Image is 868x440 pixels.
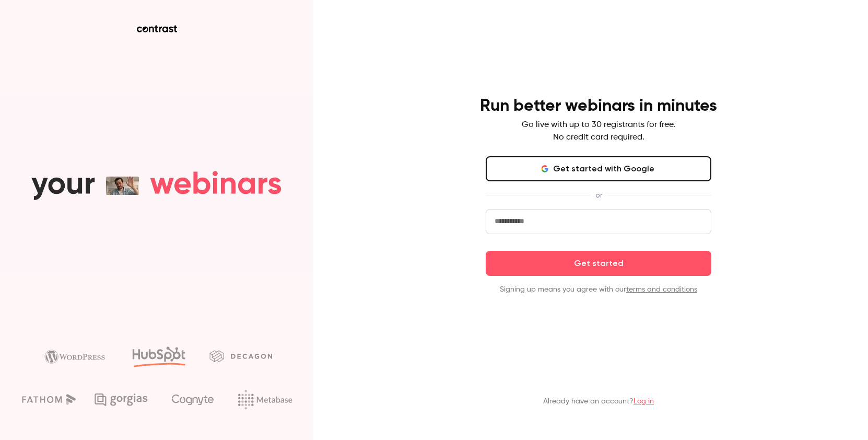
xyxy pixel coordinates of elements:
[486,251,711,276] button: Get started
[480,96,717,117] h4: Run better webinars in minutes
[634,398,654,405] a: Log in
[626,286,697,293] a: terms and conditions
[522,119,675,144] p: Go live with up to 30 registrants for free. No credit card required.
[543,396,654,407] p: Already have an account?
[486,284,711,295] p: Signing up means you agree with our
[590,190,607,201] span: or
[486,156,711,181] button: Get started with Google
[209,350,272,362] img: decagon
